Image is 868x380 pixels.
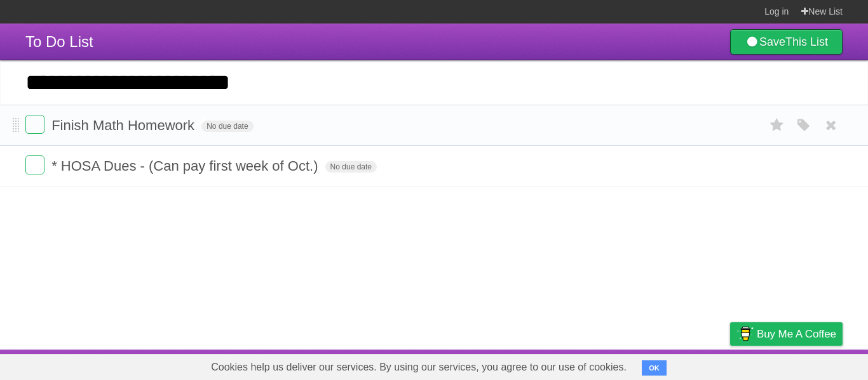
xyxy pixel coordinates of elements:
a: Suggest a feature [763,353,843,377]
b: This List [785,36,828,48]
img: Buy me a coffee [736,323,754,344]
label: Done [25,155,44,174]
span: Finish Math Homework [51,117,198,133]
span: Cookies help us deliver our services. By using our services, you agree to our use of cookies. [198,355,639,380]
span: Buy me a coffee [757,323,836,345]
a: Terms [670,353,698,377]
a: About [561,353,588,377]
span: No due date [201,121,253,132]
a: Privacy [714,353,747,377]
label: Star task [765,115,789,136]
label: Done [25,115,44,134]
span: * HOSA Dues - (Can pay first week of Oct.) [51,158,321,174]
button: OK [642,360,667,376]
span: To Do List [25,33,93,50]
a: Developers [603,353,654,377]
span: No due date [325,161,377,173]
a: SaveThis List [730,29,843,55]
a: Buy me a coffee [730,322,843,346]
